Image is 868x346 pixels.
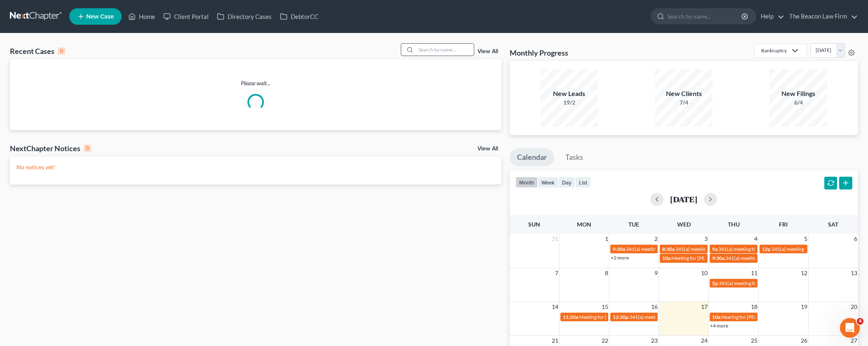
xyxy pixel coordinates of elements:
[712,280,718,286] span: 5p
[558,177,575,188] button: day
[857,318,863,325] span: 4
[719,280,798,286] span: 341(a) meeting for [PERSON_NAME]
[670,195,697,203] h2: [DATE]
[721,314,786,320] span: Hearing for [PERSON_NAME]
[728,221,740,228] span: Thu
[762,246,771,252] span: 12p
[803,234,808,244] span: 5
[551,234,559,244] span: 31
[654,234,659,244] span: 2
[563,314,578,320] span: 11:20a
[10,46,65,56] div: Recent Cases
[540,98,598,107] div: 19/2
[700,268,708,278] span: 10
[276,9,322,24] a: DebtorCC
[667,9,743,24] input: Search by name...
[575,177,591,188] button: list
[828,221,838,228] span: Sat
[750,302,758,312] span: 18
[655,89,713,98] div: New Clients
[712,255,725,261] span: 9:30a
[613,314,628,320] span: 12:30p
[757,9,784,24] a: Help
[416,44,474,56] input: Search by name...
[772,246,851,252] span: 341(a) meeting for [PERSON_NAME]
[769,98,827,107] div: 6/4
[604,268,609,278] span: 8
[850,336,858,346] span: 27
[753,234,758,244] span: 4
[601,336,609,346] span: 22
[850,268,858,278] span: 13
[551,302,559,312] span: 14
[551,336,559,346] span: 21
[10,143,91,153] div: NextChapter Notices
[604,234,609,244] span: 1
[703,234,708,244] span: 3
[750,336,758,346] span: 25
[800,302,808,312] span: 19
[601,302,609,312] span: 15
[86,14,114,20] span: New Case
[84,145,91,152] div: 0
[710,323,728,329] a: +4 more
[785,9,858,24] a: The Beacon Law Firm
[213,9,276,24] a: Directory Cases
[540,89,598,98] div: New Leads
[478,49,498,54] a: View All
[675,246,755,252] span: 341(a) meeting for [PERSON_NAME]
[718,246,798,252] span: 341(a) meeting for [PERSON_NAME]
[650,336,659,346] span: 23
[16,163,495,171] p: No notices yet!
[662,246,675,252] span: 8:30a
[750,268,758,278] span: 11
[577,221,591,228] span: Mon
[671,255,736,261] span: Meeting for [PERSON_NAME]
[712,314,720,320] span: 10a
[510,48,568,58] h3: Monthly Progress
[779,221,788,228] span: Fri
[840,318,860,338] iframe: Intercom live chat
[10,79,501,87] p: Please wait...
[611,255,629,261] a: +2 more
[124,9,159,24] a: Home
[478,146,498,152] a: View All
[528,221,540,228] span: Sun
[159,9,213,24] a: Client Portal
[554,268,559,278] span: 7
[558,148,590,166] a: Tasks
[58,47,65,55] div: 0
[700,336,708,346] span: 24
[655,98,713,107] div: 7/4
[654,268,659,278] span: 9
[725,255,805,261] span: 341(a) meeting for [PERSON_NAME]
[700,302,708,312] span: 17
[677,221,691,228] span: Wed
[769,89,827,98] div: New Filings
[662,255,670,261] span: 10a
[800,268,808,278] span: 12
[613,246,625,252] span: 9:30a
[629,314,709,320] span: 341(a) meeting for [PERSON_NAME]
[850,302,858,312] span: 20
[628,221,639,228] span: Tue
[515,177,538,188] button: month
[800,336,808,346] span: 26
[510,148,554,166] a: Calendar
[579,314,734,320] span: Meeting for [PERSON_NAME] & [PERSON_NAME] De [PERSON_NAME]
[853,234,858,244] span: 6
[761,47,787,54] div: Bankruptcy
[626,246,749,252] span: 341(a) meeting for [PERSON_NAME] & [PERSON_NAME]
[538,177,558,188] button: week
[712,246,717,252] span: 9a
[650,302,659,312] span: 16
